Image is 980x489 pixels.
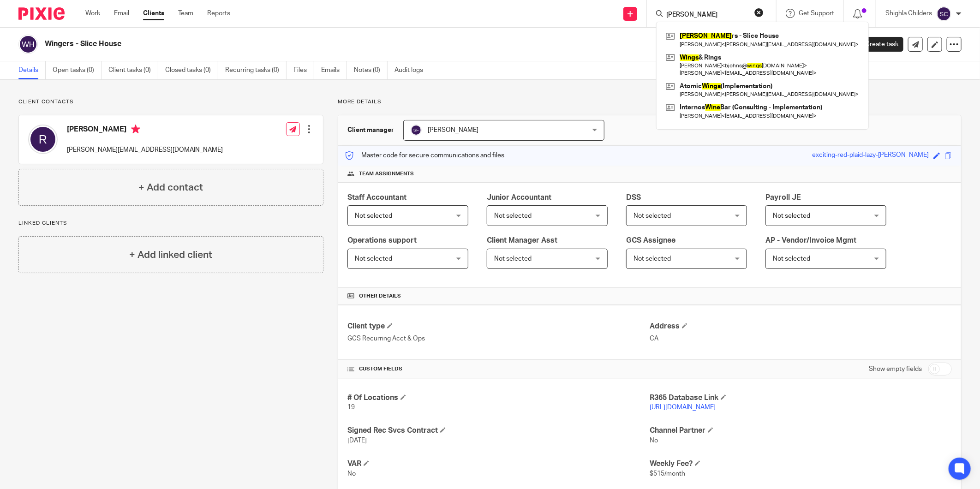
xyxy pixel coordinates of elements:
p: Linked clients [18,220,323,227]
span: Operations support [347,237,417,244]
a: [URL][DOMAIN_NAME] [650,404,716,411]
button: Clear [754,8,764,17]
h4: CUSTOM FIELDS [347,365,650,373]
span: Other details [359,292,401,300]
span: AP - Vendor/Invoice Mgmt [765,237,857,244]
span: Not selected [773,256,810,262]
h4: + Add linked client [129,248,212,262]
p: GCS Recurring Acct & Ops [347,334,650,343]
a: Work [85,9,100,18]
h2: Wingers - Slice House [45,39,678,49]
a: Clients [143,9,164,18]
p: More details [338,98,962,106]
p: [PERSON_NAME][EMAIL_ADDRESS][DOMAIN_NAME] [67,145,223,155]
span: Staff Accountant [347,194,406,201]
a: Team [178,9,193,18]
i: Primary [131,125,140,134]
h4: # Of Locations [347,393,650,403]
img: svg%3E [411,125,422,136]
a: Files [293,61,314,79]
h4: Address [650,322,952,331]
h4: + Add contact [138,180,203,195]
a: Audit logs [394,61,430,79]
a: Details [18,61,46,79]
img: svg%3E [937,6,951,21]
h4: Channel Partner [650,426,952,435]
span: Team assignments [359,170,414,178]
span: [PERSON_NAME] [428,127,478,133]
span: No [650,437,658,444]
span: Junior Accountant [487,194,551,201]
span: DSS [626,194,641,201]
h4: Weekly Fee? [650,459,952,469]
span: No [347,471,356,477]
h3: Client manager [347,125,394,135]
span: Not selected [355,256,392,262]
a: Client tasks (0) [108,61,158,79]
span: Not selected [494,213,532,219]
h4: VAR [347,459,650,469]
span: Not selected [355,213,392,219]
img: svg%3E [18,35,38,54]
span: Payroll JE [765,194,801,201]
span: Not selected [773,213,810,219]
span: Not selected [494,256,532,262]
span: $515/month [650,471,685,477]
a: Notes (0) [354,61,388,79]
label: Show empty fields [869,364,922,374]
span: Not selected [633,256,671,262]
img: Pixie [18,7,65,20]
a: Email [114,9,129,18]
p: Client contacts [18,98,323,106]
a: Open tasks (0) [53,61,102,79]
p: Shighla Childers [885,9,932,18]
span: 19 [347,404,355,411]
h4: [PERSON_NAME] [67,125,223,136]
a: Recurring tasks (0) [225,61,287,79]
p: CA [650,334,952,343]
input: Search [665,11,748,19]
span: GCS Assignee [626,237,675,244]
img: svg%3E [28,125,58,154]
div: exciting-red-plaid-lazy-[PERSON_NAME] [812,150,929,161]
p: Master code for secure communications and files [345,151,504,160]
span: Get Support [799,10,834,17]
h4: Signed Rec Svcs Contract [347,426,650,435]
span: Client Manager Asst [487,237,557,244]
h4: R365 Database Link [650,393,952,403]
span: [DATE] [347,437,367,444]
h4: Client type [347,322,650,331]
a: Emails [321,61,347,79]
a: Create task [850,37,903,52]
span: Not selected [633,213,671,219]
a: Closed tasks (0) [165,61,218,79]
a: Reports [207,9,230,18]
